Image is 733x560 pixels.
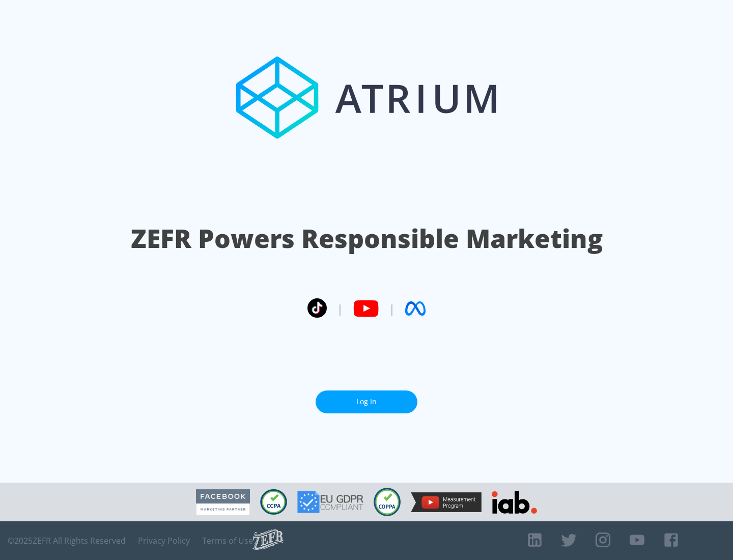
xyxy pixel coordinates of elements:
img: GDPR Compliant [297,491,363,513]
a: Privacy Policy [138,536,190,546]
img: Facebook Marketing Partner [196,489,250,515]
h1: ZEFR Powers Responsible Marketing [131,221,603,256]
span: | [337,301,343,316]
img: CCPA Compliant [260,489,287,515]
span: © 2025 ZEFR All Rights Reserved [8,536,126,546]
a: Terms of Use [202,536,253,546]
img: YouTube Measurement Program [411,492,482,512]
span: | [389,301,395,316]
a: Log In [316,390,417,413]
img: IAB [492,491,537,514]
img: COPPA Compliant [374,488,401,516]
